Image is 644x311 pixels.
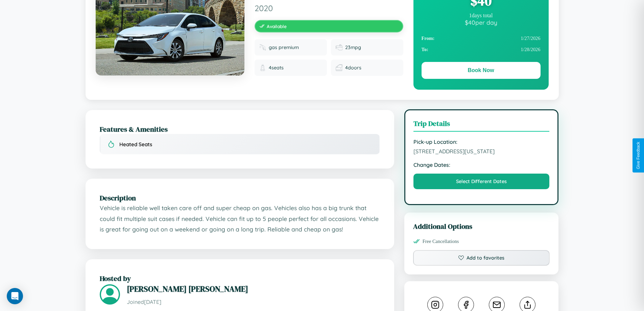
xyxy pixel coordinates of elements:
[422,33,541,44] div: 1 / 27 / 2026
[413,138,550,145] strong: Pick-up Location:
[423,239,459,244] span: Free Cancellations
[422,13,541,19] div: 1 days total
[127,283,380,294] h3: [PERSON_NAME] [PERSON_NAME]
[255,3,403,13] span: 2020
[269,44,299,50] span: gas premium
[636,142,641,169] div: Give Feedback
[259,44,266,51] img: Fuel type
[422,19,541,26] div: $ 40 per day
[422,36,435,41] strong: From:
[413,118,550,132] h3: Trip Details
[422,62,541,79] button: Book Now
[336,44,342,51] img: Fuel efficiency
[100,203,380,235] p: Vehicle is reliable well taken care off and super cheap on gas. Vehicles also has a big trunk tha...
[413,161,550,168] strong: Change Dates:
[127,297,380,307] p: Joined [DATE]
[413,174,550,189] button: Select Different Dates
[413,221,550,231] h3: Additional Options
[7,288,23,304] div: Open Intercom Messenger
[345,44,361,50] span: 23 mpg
[269,65,284,71] span: 4 seats
[119,141,152,148] span: Heated Seats
[100,124,380,134] h2: Features & Amenities
[422,44,541,55] div: 1 / 28 / 2026
[422,47,428,52] strong: To:
[413,148,550,155] span: [STREET_ADDRESS][US_STATE]
[100,193,380,203] h2: Description
[267,23,287,29] span: Available
[336,64,342,71] img: Doors
[100,273,380,283] h2: Hosted by
[413,250,550,266] button: Add to favorites
[345,65,361,71] span: 4 doors
[259,64,266,71] img: Seats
